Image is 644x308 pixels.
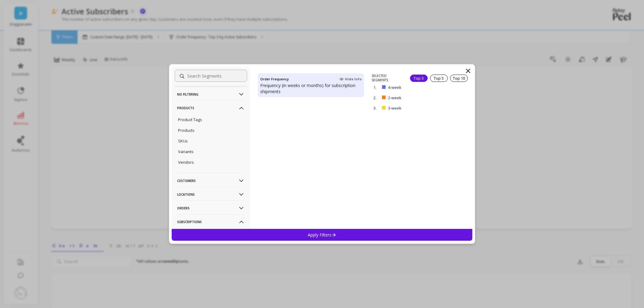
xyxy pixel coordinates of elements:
[450,75,468,82] div: Top 10
[388,105,435,111] p: 3-week
[177,100,245,116] p: Products
[178,138,188,144] p: SKUs
[308,232,337,238] p: Apply Filters
[373,105,380,111] p: 3.
[388,85,435,90] p: 4-week
[260,76,289,82] h4: Order Frequency
[177,200,245,216] p: Orders
[410,75,428,82] div: Top 3
[373,85,380,90] p: 1.
[177,187,245,202] p: Locations
[260,82,362,95] p: Frequency (in weeks or months) for subscription shipments
[373,95,380,100] p: 2.
[177,214,245,229] p: Subscriptions
[178,159,194,165] p: Vendors
[178,128,194,133] p: Products
[430,75,448,82] div: Top 5
[178,149,194,154] p: Variants
[178,117,202,122] p: Product Tags
[372,74,402,82] p: SELECTED SEGMENTS
[177,173,245,188] p: Customers
[388,95,435,100] p: 2-week
[177,86,245,102] p: No filtering
[175,70,247,82] input: Search Segments
[339,77,362,82] span: Hide Info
